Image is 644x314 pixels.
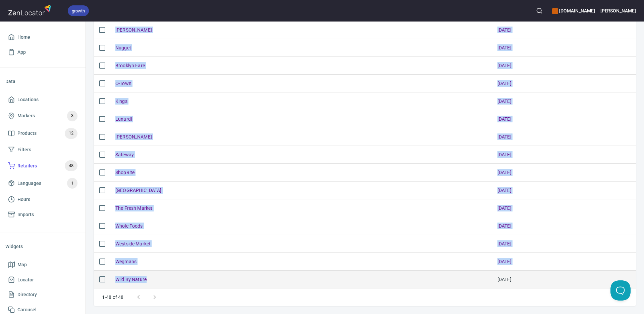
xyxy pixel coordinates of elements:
[5,142,80,157] a: Filters
[102,294,124,301] p: 1-48 of 48
[115,223,143,229] div: Whole Foods
[17,290,37,299] span: Directory
[497,205,512,211] div: [DATE]
[17,146,31,154] span: Filters
[5,287,80,302] a: Directory
[5,174,80,192] a: Languages1
[68,7,89,14] span: growth
[115,258,137,265] div: Wegmans
[115,187,162,194] div: [GEOGRAPHIC_DATA]
[5,272,80,287] a: Locator
[115,62,145,69] div: Brooklyn Fare
[17,162,37,170] span: Retailers
[497,258,512,265] div: [DATE]
[5,157,80,174] a: Retailers48
[5,207,80,222] a: Imports
[552,7,595,14] h6: [DOMAIN_NAME]
[497,98,512,105] div: [DATE]
[67,112,77,120] span: 3
[5,125,80,142] a: Products12
[115,240,151,247] div: Westside Market
[115,169,135,176] div: ShopRite
[115,205,152,211] div: The Fresh Market
[497,27,512,33] div: [DATE]
[5,192,80,207] a: Hours
[497,133,512,140] div: [DATE]
[17,112,35,120] span: Markers
[497,44,512,51] div: [DATE]
[5,238,80,254] li: Widgets
[5,73,80,89] li: Data
[8,3,53,17] img: zenlocator
[497,240,512,247] div: [DATE]
[5,92,80,107] a: Locations
[115,151,134,158] div: Safeway
[65,129,77,137] span: 12
[17,210,34,219] span: Imports
[497,187,512,194] div: [DATE]
[17,261,27,269] span: Map
[610,280,631,301] iframe: Help Scout Beacon - Open
[115,80,131,87] div: C-Town
[17,48,26,56] span: App
[552,3,595,18] div: Manage your apps
[17,129,37,138] span: Products
[497,276,512,283] div: [DATE]
[17,179,41,188] span: Languages
[532,3,547,18] button: Search
[65,162,77,170] span: 48
[5,45,80,60] a: App
[497,223,512,229] div: [DATE]
[115,44,131,51] div: Nugget
[497,116,512,122] div: [DATE]
[600,7,636,14] h6: [PERSON_NAME]
[68,5,89,16] div: growth
[5,30,80,45] a: Home
[5,107,80,125] a: Markers3
[600,3,636,18] button: [PERSON_NAME]
[17,33,30,41] span: Home
[17,276,34,284] span: Locator
[5,257,80,272] a: Map
[17,95,39,104] span: Locations
[115,276,147,283] div: Wild By Nature
[115,27,152,33] div: [PERSON_NAME]
[115,98,127,105] div: Kings
[17,195,30,204] span: Hours
[497,80,512,87] div: [DATE]
[497,151,512,158] div: [DATE]
[67,180,77,187] span: 1
[497,169,512,176] div: [DATE]
[17,306,37,314] span: Carousel
[497,62,512,69] div: [DATE]
[552,8,558,14] button: color-CE600E
[115,133,152,140] div: [PERSON_NAME]
[115,116,132,122] div: Lunardi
